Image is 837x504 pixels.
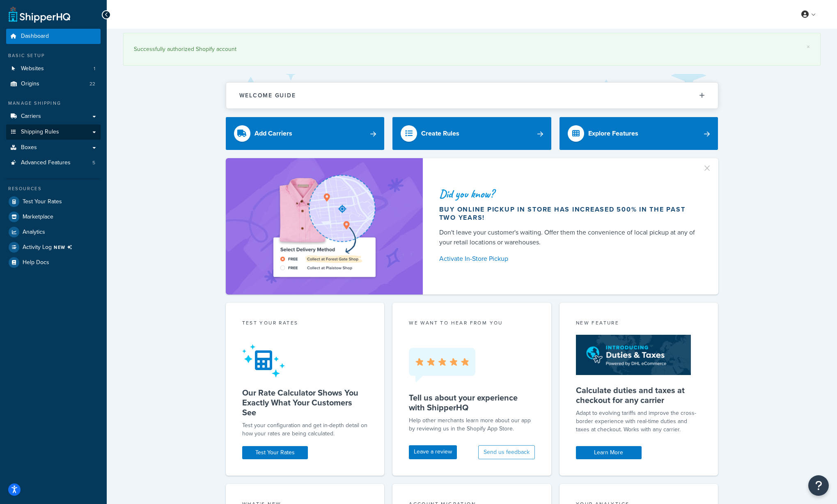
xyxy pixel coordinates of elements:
[6,155,101,170] li: Advanced Features
[808,475,829,496] button: Open Resource Center
[560,117,718,150] a: Explore Features
[6,29,101,44] a: Dashboard
[89,81,95,87] span: 22
[409,319,535,327] p: we want to hear from you
[226,83,718,108] button: Welcome Guide
[409,417,535,433] p: Help other merchants learn more about our app by reviewing us in the Shopify App Store.
[255,128,292,139] div: Add Carriers
[576,409,702,434] p: Adapt to evolving tariffs and improve the cross-border experience with real-time duties and taxes...
[94,65,95,72] span: 1
[439,188,699,200] div: Did you know?
[6,109,101,124] a: Carriers
[6,225,101,239] a: Analytics
[54,244,76,251] span: NEW
[23,198,62,205] span: Test Your Rates
[21,113,41,120] span: Carriers
[439,228,699,247] div: Don't leave your customer's waiting. Offer them the convenience of local pickup at any of your re...
[6,240,101,255] a: Activity LogNEW
[134,44,810,55] div: Successfully authorized Shopify account
[6,255,101,270] a: Help Docs
[6,209,101,224] a: Marketplace
[250,170,399,282] img: ad-shirt-map-b0359fc47e01cab431d101c4b569394f6a03f54285957d908178d52f29eb9668.png
[23,259,49,266] span: Help Docs
[439,253,699,265] a: Activate In-Store Pickup
[239,92,296,99] h2: Welcome Guide
[23,242,76,253] span: Activity Log
[21,65,44,72] span: Websites
[6,76,101,92] li: Origins
[242,319,368,329] div: Test your rates
[21,81,39,87] span: Origins
[6,240,101,255] li: [object Object]
[23,214,53,221] span: Marketplace
[6,61,101,76] li: Websites
[21,33,49,40] span: Dashboard
[6,155,101,170] a: Advanced Features5
[6,52,101,59] div: Basic Setup
[576,385,702,405] h5: Calculate duties and taxes at checkout for any carrier
[23,229,45,236] span: Analytics
[6,185,101,192] div: Resources
[6,61,101,76] a: Websites1
[242,388,368,417] h5: Our Rate Calculator Shows You Exactly What Your Customers See
[6,100,101,107] div: Manage Shipping
[576,446,642,459] a: Learn More
[392,117,551,150] a: Create Rules
[6,140,101,155] a: Boxes
[242,446,308,459] a: Test Your Rates
[92,159,95,166] span: 5
[409,393,535,412] h5: Tell us about your experience with ShipperHQ
[21,144,37,151] span: Boxes
[807,44,810,50] a: ×
[576,319,702,329] div: New Feature
[226,117,385,150] a: Add Carriers
[6,76,101,92] a: Origins22
[478,445,535,459] button: Send us feedback
[6,124,101,140] a: Shipping Rules
[421,128,459,139] div: Create Rules
[588,128,638,139] div: Explore Features
[21,129,59,136] span: Shipping Rules
[21,159,71,166] span: Advanced Features
[439,205,699,222] div: Buy online pickup in store has increased 500% in the past two years!
[409,445,457,459] a: Leave a review
[242,421,368,438] div: Test your configuration and get in-depth detail on how your rates are being calculated.
[6,194,101,209] a: Test Your Rates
